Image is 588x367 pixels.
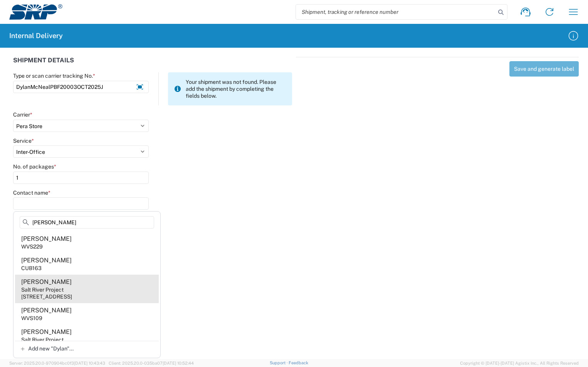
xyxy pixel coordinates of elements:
div: SHIPMENT DETAILS [13,57,292,72]
h2: Internal Delivery [9,31,63,40]
div: [PERSON_NAME] [21,278,72,286]
span: Client: 2025.20.0-035ba07 [109,361,194,365]
div: [PERSON_NAME] [21,306,72,315]
img: srp [9,4,62,20]
div: Salt River Project [21,286,64,293]
a: Feedback [289,360,308,365]
span: [DATE] 10:43:43 [74,361,105,365]
div: [PERSON_NAME] [21,235,72,243]
label: Contact name [13,189,50,196]
input: Shipment, tracking or reference number [296,5,496,19]
span: Your shipment was not found. Please add the shipment by completing the fields below. [186,78,286,99]
div: WVS229 [21,243,43,250]
div: [PERSON_NAME] [21,256,72,265]
div: [PERSON_NAME] [21,328,72,336]
span: Add new "Dylan"... [28,345,74,352]
a: Support [270,360,289,365]
span: [DATE] 10:52:44 [163,361,194,365]
div: [STREET_ADDRESS] [21,293,72,300]
div: WVS109 [21,315,42,322]
label: No. of packages [13,163,56,170]
span: Server: 2025.20.0-970904bc0f3 [9,361,105,365]
span: Copyright © [DATE]-[DATE] Agistix Inc., All Rights Reserved [460,360,579,367]
div: Salt River Project [21,336,64,343]
label: Service [13,137,34,144]
label: Carrier [13,111,32,118]
div: CUB163 [21,265,42,272]
label: Type or scan carrier tracking No. [13,72,95,79]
